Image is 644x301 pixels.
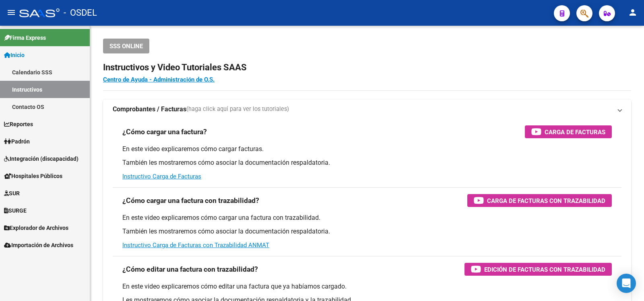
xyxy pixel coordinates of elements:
[525,125,612,138] button: Carga de Facturas
[122,227,612,236] p: También les mostraremos cómo asociar la documentación respaldatoria.
[186,105,289,114] span: (haga click aquí para ver los tutoriales)
[545,127,605,137] span: Carga de Facturas
[4,172,62,180] span: Hospitales Públicos
[628,8,638,17] mat-icon: person
[122,145,612,154] p: En este video explicaremos cómo cargar facturas.
[487,196,605,206] span: Carga de Facturas con Trazabilidad
[4,189,20,198] span: SUR
[109,43,143,50] span: SSS ONLINE
[122,282,612,291] p: En este video explicaremos cómo editar una factura que ya habíamos cargado.
[122,264,258,275] h3: ¿Cómo editar una factura con trazabilidad?
[4,154,78,163] span: Integración (discapacidad)
[103,100,631,119] mat-expansion-panel-header: Comprobantes / Facturas(haga click aquí para ver los tutoriales)
[484,264,605,274] span: Edición de Facturas con Trazabilidad
[122,195,259,206] h3: ¿Cómo cargar una factura con trazabilidad?
[464,263,612,276] button: Edición de Facturas con Trazabilidad
[4,137,30,146] span: Padrón
[122,173,201,180] a: Instructivo Carga de Facturas
[4,51,25,59] span: Inicio
[122,126,207,137] h3: ¿Cómo cargar una factura?
[617,274,636,293] div: Open Intercom Messenger
[103,76,215,83] a: Centro de Ayuda - Administración de O.S.
[6,8,16,17] mat-icon: menu
[467,194,612,207] button: Carga de Facturas con Trazabilidad
[64,4,97,22] span: - OSDEL
[4,241,73,250] span: Importación de Archivos
[113,105,186,114] strong: Comprobantes / Facturas
[122,242,269,249] a: Instructivo Carga de Facturas con Trazabilidad ANMAT
[103,39,149,53] button: SSS ONLINE
[4,206,27,215] span: SURGE
[122,158,612,167] p: También les mostraremos cómo asociar la documentación respaldatoria.
[103,60,631,75] h2: Instructivos y Video Tutoriales SAAS
[4,223,68,232] span: Explorador de Archivos
[122,213,612,222] p: En este video explicaremos cómo cargar una factura con trazabilidad.
[4,120,33,129] span: Reportes
[4,33,46,42] span: Firma Express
